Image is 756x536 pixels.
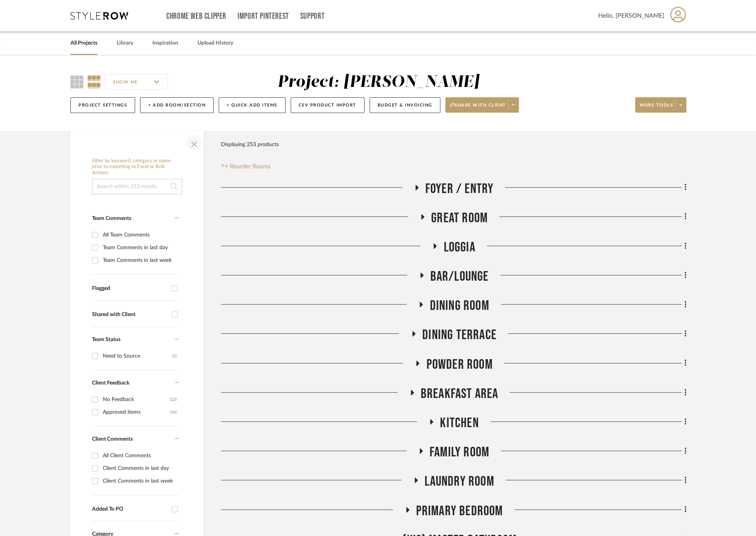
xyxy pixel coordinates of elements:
span: Team Comments [92,216,131,221]
span: Hello, [PERSON_NAME] [598,11,664,20]
span: Team Status [92,337,120,342]
div: Added To PO [92,506,168,513]
button: + Quick Add Items [219,97,286,113]
span: Primary Bedroom [416,503,503,519]
div: All Client Comments [103,449,177,462]
a: Library [117,38,133,48]
span: Client Comments [92,436,133,442]
span: Powder Room [426,356,492,373]
div: (2) [172,350,177,362]
button: + Add Room/Section [140,97,214,113]
div: Flagged [92,285,168,292]
h6: Filter by keyword, category or name prior to exporting to Excel or Bulk Actions [92,158,182,176]
span: Loggia [443,239,475,256]
button: CSV Product Import [291,97,365,113]
div: Need to Source [103,350,172,362]
div: Project: [PERSON_NAME] [278,74,479,90]
span: More tools [640,102,673,114]
span: Kitchen [440,415,478,431]
span: Foyer / Entry [425,181,494,197]
button: More tools [635,97,686,113]
button: Project Settings [70,97,135,113]
span: Breakfast Area [421,386,498,402]
button: Share with client [445,97,519,113]
div: Team Comments in last week [103,254,177,266]
span: Share with client [450,102,506,114]
span: Family Room [430,444,489,461]
div: Shared with Client [92,311,168,318]
span: Reorder Rooms [230,162,271,171]
div: (22) [170,393,177,406]
span: Client Feedback [92,380,129,386]
button: Budget & Invoicing [370,97,440,113]
a: Import Pinterest [238,13,289,20]
div: Approved Items [103,406,170,418]
div: Client Comments in last day [103,462,177,474]
div: Team Comments in last day [103,241,177,254]
a: All Projects [70,38,97,48]
a: Upload History [197,38,233,48]
button: Close [186,135,202,150]
span: Dining Room [430,298,489,314]
div: No Feedback [103,393,170,406]
input: Search within 253 results [92,179,182,194]
span: Great Room [431,210,488,226]
div: Client Comments in last week [103,475,177,487]
a: Support [300,13,324,20]
button: Reorder Rooms [221,162,271,171]
a: Inspiration [152,38,178,48]
a: Chrome Web Clipper [166,13,226,20]
span: Dining Terrace [422,327,497,343]
span: Laundry Room [425,473,494,490]
span: Bar/Lounge [430,268,489,285]
div: All Team Comments [103,229,177,241]
div: (16) [170,406,177,418]
div: Displaying 253 products [221,137,279,152]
